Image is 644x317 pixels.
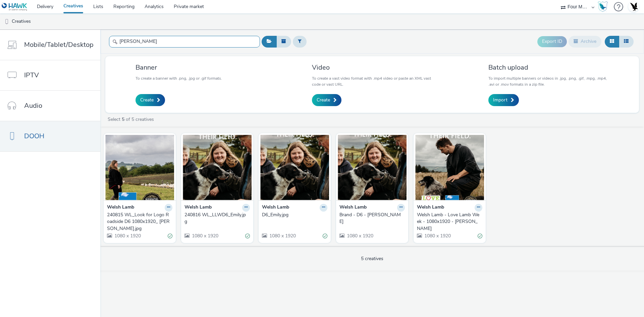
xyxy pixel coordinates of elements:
button: Export ID [537,36,567,47]
div: Welsh Lamb - Love Lamb Week - 1080x1920 - [PERSON_NAME] [417,212,480,232]
span: Audio [24,101,42,110]
div: Brand - D6 - [PERSON_NAME] [339,212,402,225]
span: 5 creatives [361,255,383,262]
button: Grid [605,36,619,47]
span: IPTV [24,70,39,80]
div: D6_Emily.jpg [262,212,325,218]
p: To create a vast video format with .mp4 video or paste an XML vast code or vast URL. [312,75,432,87]
span: Import [493,97,507,103]
img: D6_Emily.jpg visual [260,135,329,200]
a: Brand - D6 - [PERSON_NAME] [339,212,405,225]
span: Mobile/Tablet/Desktop [24,40,94,50]
img: 240816 WL_LLWD6_Emily.jpg visual [183,135,252,200]
div: Valid [323,233,327,240]
a: Hawk Academy [598,1,610,12]
img: Hawk Academy [598,1,608,12]
span: 1080 x 1920 [191,233,218,239]
a: Create [136,94,165,106]
div: Valid [478,233,482,240]
h3: Banner [136,63,222,72]
img: Welsh Lamb - Love Lamb Week - 1080x1920 - Emily visual [415,135,484,200]
span: 1080 x 1920 [346,233,373,239]
a: Create [312,94,341,106]
div: Valid [245,233,250,240]
span: Create [317,97,330,103]
div: Valid [168,233,172,240]
div: 240816 WL_LLWD6_Emily.jpg [184,212,247,225]
img: 240815 WL_Look for Logo Roadside D6 1080x1920_ EMILY.jpg visual [105,135,174,200]
button: Table [619,36,634,47]
a: 240815 WL_Look for Logo Roadside D6 1080x1920_ [PERSON_NAME].jpg [107,212,172,232]
strong: Welsh Lamb [184,204,212,212]
h3: Batch upload [488,63,609,72]
strong: Welsh Lamb [262,204,289,212]
a: Welsh Lamb - Love Lamb Week - 1080x1920 - [PERSON_NAME] [417,212,482,232]
strong: 5 [122,116,124,123]
img: Account UK [629,2,639,12]
a: D6_Emily.jpg [262,212,327,218]
a: Import [488,94,519,106]
span: 1080 x 1920 [424,233,451,239]
p: To create a banner with .png, .jpg or .gif formats. [136,75,222,81]
strong: Welsh Lamb [339,204,367,212]
span: DOOH [24,131,44,141]
span: 1080 x 1920 [269,233,296,239]
img: undefined Logo [2,3,28,11]
a: 240816 WL_LLWD6_Emily.jpg [184,212,250,225]
input: Search... [109,36,260,48]
strong: Welsh Lamb [107,204,134,212]
span: Create [140,97,154,103]
span: 1080 x 1920 [114,233,141,239]
strong: Welsh Lamb [417,204,444,212]
h3: Video [312,63,432,72]
p: To import multiple banners or videos in .jpg, .png, .gif, .mpg, .mp4, .avi or .mov formats in a z... [488,75,609,87]
a: Select of 5 creatives [107,116,157,123]
img: Brand - D6 - Emily visual [338,135,407,200]
img: dooh [3,18,10,25]
div: 240815 WL_Look for Logo Roadside D6 1080x1920_ [PERSON_NAME].jpg [107,212,170,232]
button: Archive [569,36,601,47]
